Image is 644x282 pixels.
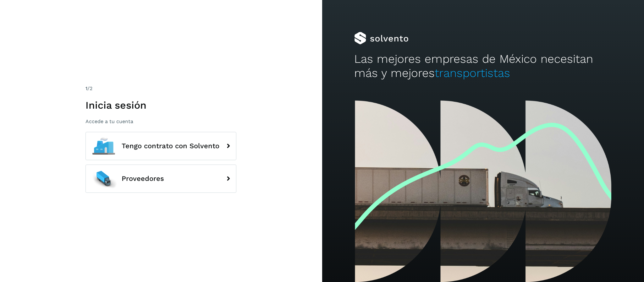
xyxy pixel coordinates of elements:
h1: Inicia sesión [85,99,236,111]
button: Tengo contrato con Solvento [85,132,236,160]
span: Proveedores [122,175,164,182]
span: Tengo contrato con Solvento [122,142,219,150]
span: 1 [85,85,87,91]
div: /2 [85,85,236,92]
button: Proveedores [85,165,236,193]
p: Accede a tu cuenta [85,118,236,124]
span: transportistas [435,66,510,80]
h2: Las mejores empresas de México necesitan más y mejores [354,52,612,80]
